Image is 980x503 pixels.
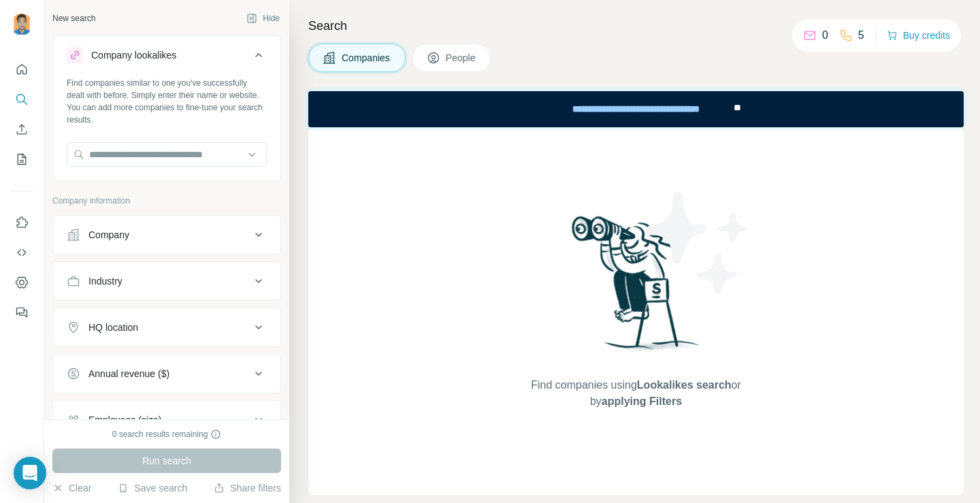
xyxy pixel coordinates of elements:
p: Company information [52,195,281,207]
div: Annual revenue ($) [88,367,169,380]
img: Surfe Illustration - Stars [636,182,759,304]
div: Industry [88,274,122,288]
button: Company lookalikes [53,39,280,77]
span: Lookalikes search [637,379,732,391]
span: Find companies using or by [527,377,745,410]
p: 0 [822,27,828,44]
img: Avatar [11,14,33,35]
button: Use Surfe on LinkedIn [11,210,33,235]
button: My lists [11,147,33,172]
img: Surfe Illustration - Woman searching with binoculars [566,212,707,364]
span: People [446,51,477,65]
div: Employees (size) [88,413,161,427]
div: Find companies similar to one you've successfully dealt with before. Simply enter their name or w... [67,77,267,126]
button: Save search [118,481,187,495]
div: Company lookalikes [91,48,176,62]
button: Dashboard [11,270,33,295]
button: Employees (size) [53,404,280,436]
p: 5 [858,27,864,44]
button: HQ location [53,311,280,344]
button: Hide [237,8,289,29]
span: applying Filters [602,395,682,407]
button: Search [11,87,33,112]
iframe: Banner [308,91,964,127]
button: Buy credits [887,26,950,45]
button: Industry [53,265,280,297]
button: Annual revenue ($) [53,357,280,390]
button: Use Surfe API [11,240,33,265]
div: Company [88,228,129,242]
button: Company [53,218,280,251]
span: Companies [342,51,391,65]
div: HQ location [88,321,138,334]
button: Quick start [11,57,33,82]
div: New search [52,12,95,25]
div: 0 search results remaining [112,428,222,440]
button: Share filters [214,481,281,495]
h4: Search [308,16,964,35]
button: Feedback [11,300,33,325]
div: Open Intercom Messenger [14,457,46,489]
button: Enrich CSV [11,117,33,142]
button: Clear [52,481,91,495]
